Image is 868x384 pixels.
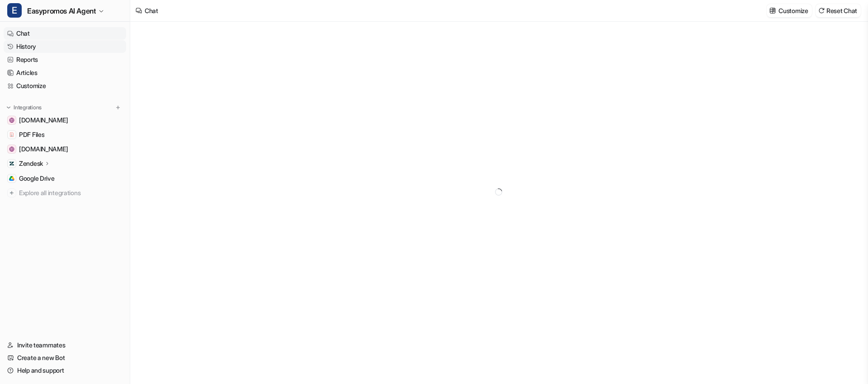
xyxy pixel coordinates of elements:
span: Easypromos AI Agent [27,5,96,17]
img: expand menu [5,104,12,111]
a: Create a new Bot [4,351,126,364]
a: Reports [4,53,126,66]
a: Google DriveGoogle Drive [4,172,126,185]
a: PDF FilesPDF Files [4,128,126,141]
span: Google Drive [19,174,55,183]
a: Customize [4,80,126,92]
img: Google Drive [9,176,14,181]
span: Explore all integrations [19,186,123,200]
a: History [4,40,126,53]
a: Explore all integrations [4,187,126,199]
a: www.easypromosapp.com[DOMAIN_NAME] [4,143,126,155]
button: Customize [767,4,811,17]
span: [DOMAIN_NAME] [19,116,68,125]
button: Integrations [4,103,44,112]
span: PDF Files [19,130,44,139]
a: Invite teammates [4,339,126,351]
p: Zendesk [19,159,43,168]
span: E [7,3,22,18]
img: menu_add.svg [115,104,121,111]
img: easypromos-apiref.redoc.ly [9,117,14,123]
a: Articles [4,66,126,79]
a: easypromos-apiref.redoc.ly[DOMAIN_NAME] [4,114,126,126]
img: reset [818,7,825,14]
img: PDF Files [9,132,14,137]
img: customize [769,7,776,14]
p: Integrations [14,104,42,111]
p: Customize [778,6,808,15]
img: www.easypromosapp.com [9,146,14,152]
a: Help and support [4,364,126,377]
div: Chat [145,6,158,15]
span: [DOMAIN_NAME] [19,145,68,154]
img: explore all integrations [7,188,16,197]
button: Reset Chat [816,4,861,17]
a: Chat [4,27,126,40]
img: Zendesk [9,161,14,166]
